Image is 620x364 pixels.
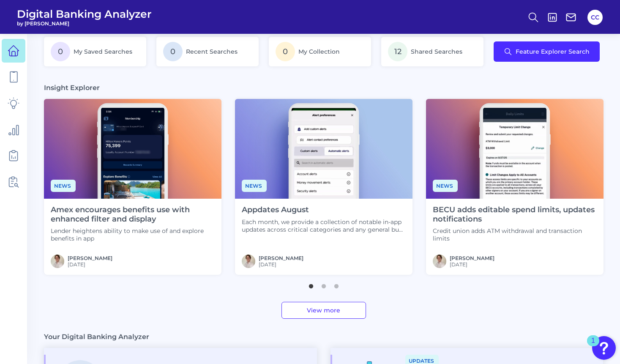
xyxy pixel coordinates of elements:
a: 0My Saved Searches [44,37,146,66]
h3: Insight Explorer [44,83,100,92]
img: Appdates - Phone.png [235,99,412,199]
a: News [242,181,267,189]
button: Feature Explorer Search [494,41,600,62]
img: MIchael McCaw [242,255,255,268]
span: 0 [163,42,183,61]
span: Recent Searches [186,48,238,55]
button: Open Resource Center, 1 new notification [592,336,616,360]
a: News [51,181,76,189]
button: 2 [320,280,328,288]
div: 1 [591,341,595,352]
img: MIchael McCaw [433,255,446,268]
p: Credit union adds ATM withdrawal and transaction limits [433,227,597,242]
a: 0My Collection [269,37,371,66]
span: Digital Banking Analyzer [17,8,152,20]
span: News [51,180,76,192]
p: Lender heightens ability to make use of and explore benefits in app [51,227,215,242]
a: [PERSON_NAME] [450,255,494,261]
span: [DATE] [68,261,112,268]
h3: Your Digital Banking Analyzer [44,332,149,341]
span: 0 [276,42,295,61]
a: 0Recent Searches [156,37,259,66]
button: 3 [332,280,341,288]
a: [PERSON_NAME] [68,255,112,261]
h4: Amex encourages benefits use with enhanced filter and display [51,205,215,224]
img: MIchael McCaw [51,255,64,268]
a: News [433,181,458,189]
button: CC [587,10,603,25]
a: [PERSON_NAME] [259,255,303,261]
h4: BECU adds editable spend limits, updates notifications [433,205,597,224]
a: 12Shared Searches [381,37,483,66]
span: by [PERSON_NAME] [17,20,152,27]
img: News - Phone (2).png [426,99,604,199]
span: Feature Explorer Search [516,48,590,55]
span: News [433,180,458,192]
span: 0 [51,42,70,61]
span: Shared Searches [411,48,462,55]
a: View more [281,302,366,319]
h4: Appdates August [242,205,406,215]
img: News - Phone (4).png [44,99,221,199]
p: Each month, we provide a collection of notable in-app updates across critical categories and any ... [242,218,406,233]
span: 12 [388,42,407,61]
span: My Collection [298,48,340,55]
span: [DATE] [450,261,494,268]
span: News [242,180,267,192]
span: My Saved Searches [74,48,132,55]
span: [DATE] [259,261,303,268]
button: 1 [307,280,315,288]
